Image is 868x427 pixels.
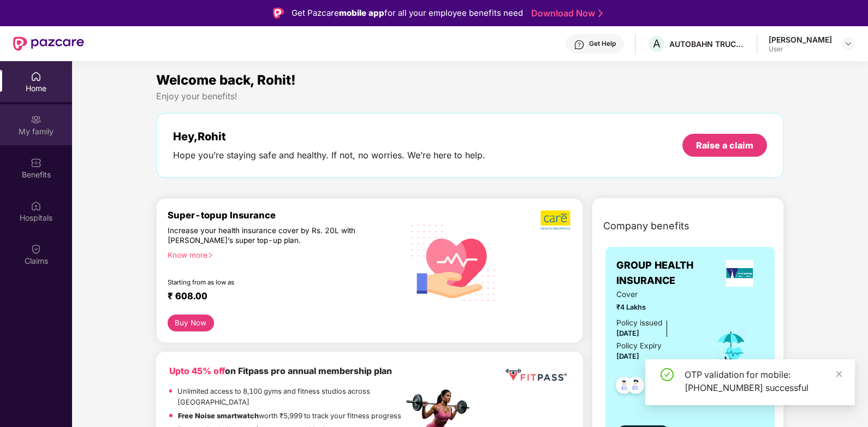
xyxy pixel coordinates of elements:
[178,411,401,422] p: worth ₹5,999 to track your fitness progress
[207,252,213,258] span: right
[503,365,569,385] img: fppp.png
[574,39,585,50] img: svg+xml;base64,PHN2ZyBpZD0iSGVscC0zMngzMiIgeG1sbnM9Imh0dHA6Ly93d3cudzMub3JnLzIwMDAvc3ZnIiB3aWR0aD...
[616,317,662,329] div: Policy issued
[844,39,853,48] img: svg+xml;base64,PHN2ZyBpZD0iRHJvcGRvd24tMzJ4MzIiIHhtbG5zPSJodHRwOi8vd3d3LnczLm9yZy8yMDAwL3N2ZyIgd2...
[598,8,603,19] img: Stroke
[769,45,832,54] div: User
[661,368,674,381] span: check-circle
[696,139,753,151] div: Raise a claim
[168,290,393,304] div: ₹ 608.00
[616,302,699,313] span: ₹4 Lakhs
[156,72,296,88] span: Welcome back, Rohit!
[156,91,784,102] div: Enjoy your benefits!
[31,244,41,254] img: svg+xml;base64,PHN2ZyBpZD0iQ2xhaW0iIHhtbG5zPSJodHRwOi8vd3d3LnczLm9yZy8yMDAwL3N2ZyIgd2lkdGg9IjIwIi...
[168,278,357,286] div: Starting from as low as
[616,289,699,301] span: Cover
[273,8,284,19] img: Logo
[714,328,749,364] img: icon
[616,258,716,289] span: GROUP HEALTH INSURANCE
[168,210,403,221] div: Super-topup Insurance
[31,114,41,125] img: svg+xml;base64,PHN2ZyB3aWR0aD0iMjAiIGhlaWdodD0iMjAiIHZpZXdCb3g9IjAgMCAyMCAyMCIgZmlsbD0ibm9uZSIgeG...
[31,200,41,211] img: svg+xml;base64,PHN2ZyBpZD0iSG9zcGl0YWxzIiB4bWxucz0iaHR0cDovL3d3dy53My5vcmcvMjAwMC9zdmciIHdpZHRoPS...
[603,218,689,234] span: Company benefits
[616,340,662,352] div: Policy Expiry
[726,260,753,287] img: insurerLogo
[178,412,259,420] strong: Free Noise smartwatch
[31,71,41,82] img: svg+xml;base64,PHN2ZyBpZD0iSG9tZSIgeG1sbnM9Imh0dHA6Ly93d3cudzMub3JnLzIwMDAvc3ZnIiB3aWR0aD0iMjAiIG...
[531,8,599,19] a: Download Now
[616,352,639,360] span: [DATE]
[173,130,485,143] div: Hey, Rohit
[622,373,649,400] img: svg+xml;base64,PHN2ZyB4bWxucz0iaHR0cDovL3d3dy53My5vcmcvMjAwMC9zdmciIHdpZHRoPSI0OC45NDMiIGhlaWdodD...
[769,34,832,45] div: [PERSON_NAME]
[685,368,842,394] div: OTP validation for mobile: [PHONE_NUMBER] successful
[169,366,392,376] b: on Fitpass pro annual membership plan
[168,250,397,258] div: Know more
[540,210,572,230] img: b5dec4f62d2307b9de63beb79f102df3.png
[403,211,504,313] img: svg+xml;base64,PHN2ZyB4bWxucz0iaHR0cDovL3d3dy53My5vcmcvMjAwMC9zdmciIHhtbG5zOnhsaW5rPSJodHRwOi8vd3...
[13,37,84,51] img: New Pazcare Logo
[177,386,403,408] p: Unlimited access to 8,100 gyms and fitness studios across [GEOGRAPHIC_DATA]
[168,315,214,331] button: Buy Now
[835,370,843,378] span: close
[173,150,485,161] div: Hope you’re staying safe and healthy. If not, no worries. We’re here to help.
[339,8,384,18] strong: mobile app
[616,329,639,337] span: [DATE]
[611,373,638,400] img: svg+xml;base64,PHN2ZyB4bWxucz0iaHR0cDovL3d3dy53My5vcmcvMjAwMC9zdmciIHdpZHRoPSI0OC45NDMiIGhlaWdodD...
[292,7,523,20] div: Get Pazcare for all your employee benefits need
[653,37,661,50] span: A
[31,157,41,168] img: svg+xml;base64,PHN2ZyBpZD0iQmVuZWZpdHMiIHhtbG5zPSJodHRwOi8vd3d3LnczLm9yZy8yMDAwL3N2ZyIgd2lkdGg9Ij...
[168,226,356,245] div: Increase your health insurance cover by Rs. 20L with [PERSON_NAME]’s super top-up plan.
[589,39,616,48] div: Get Help
[669,39,746,49] div: AUTOBAHN TRUCKING
[169,366,225,376] b: Upto 45% off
